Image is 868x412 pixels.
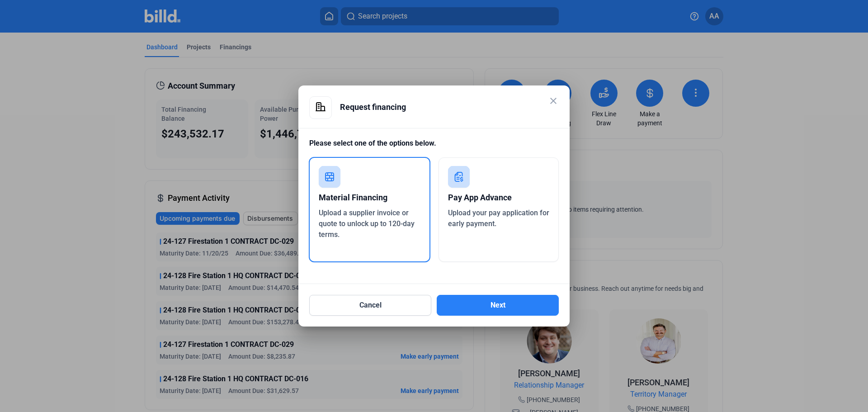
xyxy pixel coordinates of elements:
div: Please select one of the options below. [309,138,559,157]
div: Request financing [340,96,559,118]
button: Next [437,295,559,316]
div: Material Financing [319,188,420,208]
span: Upload your pay application for early payment. [448,208,549,228]
mat-icon: close [548,95,559,106]
span: Upload a supplier invoice or quote to unlock up to 120-day terms. [319,208,415,239]
button: Cancel [309,295,431,316]
div: Pay App Advance [448,188,550,208]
